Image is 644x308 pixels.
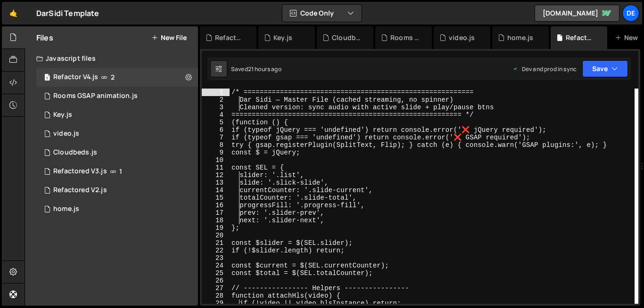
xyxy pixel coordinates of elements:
[282,5,362,22] button: Code Only
[36,87,198,105] div: 15943/47622.js
[535,5,619,22] a: [DOMAIN_NAME]
[36,8,99,19] div: DarSidi Template
[53,92,138,100] div: Rooms GSAP animation.js
[202,171,230,179] div: 12
[202,89,230,96] div: 1
[2,2,25,24] a: 🤙
[202,247,230,254] div: 22
[215,33,245,42] div: Refactored V3.js
[202,141,230,149] div: 8
[36,162,198,181] div: 15943/47442.js
[390,33,421,42] div: Rooms GSAP animation.js
[582,60,628,77] button: Save
[53,111,72,119] div: Key.js
[202,164,230,171] div: 11
[512,65,577,73] div: Dev and prod in sync
[202,284,230,292] div: 27
[36,105,198,124] div: 15943/47785.js
[622,5,639,22] a: De
[202,202,230,209] div: 16
[53,130,79,138] div: video.js
[202,156,230,164] div: 10
[202,134,230,141] div: 7
[111,73,115,81] span: 2
[202,194,230,202] div: 15
[25,49,198,68] div: Javascript files
[202,111,230,119] div: 4
[36,181,198,200] div: 15943/45697.js
[332,33,362,42] div: Cloudbeds.js
[566,33,596,42] div: Refactor V4.js
[119,168,122,175] span: 1
[53,73,98,81] div: Refactor V4.js
[248,65,281,73] div: 21 hours ago
[36,68,198,87] div: 15943/47458.js
[53,205,79,213] div: home.js
[231,65,281,73] div: Saved
[36,124,198,143] div: 15943/43581.js
[202,217,230,224] div: 18
[36,32,53,43] h2: Files
[202,186,230,194] div: 14
[36,200,198,219] div: 15943/42886.js
[202,119,230,126] div: 5
[202,232,230,239] div: 20
[202,104,230,111] div: 3
[202,239,230,247] div: 21
[151,34,187,41] button: New File
[507,33,533,42] div: home.js
[202,126,230,134] div: 6
[202,292,230,300] div: 28
[202,179,230,186] div: 13
[53,186,107,195] div: Refactored V2.js
[202,262,230,269] div: 24
[449,33,475,42] div: video.js
[53,148,97,157] div: Cloudbeds.js
[202,269,230,277] div: 25
[53,167,107,176] div: Refactored V3.js
[202,96,230,104] div: 2
[202,224,230,232] div: 19
[202,277,230,284] div: 26
[202,149,230,156] div: 9
[202,300,230,307] div: 29
[202,209,230,217] div: 17
[44,74,50,82] span: 1
[202,254,230,262] div: 23
[36,143,198,162] div: 15943/47638.js
[273,33,292,42] div: Key.js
